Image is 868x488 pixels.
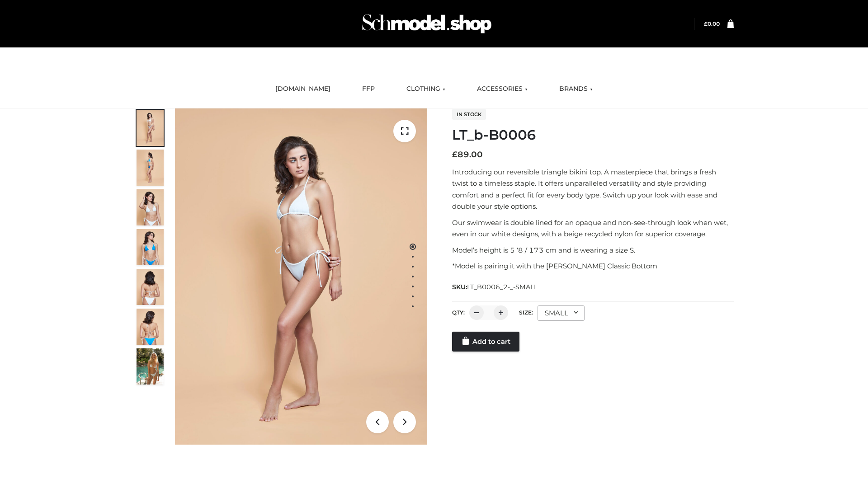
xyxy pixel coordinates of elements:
img: ArielClassicBikiniTop_CloudNine_AzureSky_OW114ECO_1 [175,108,427,445]
label: Size: [519,309,533,316]
img: Schmodel Admin 964 [359,6,495,42]
span: LT_B0006_2-_-SMALL [467,283,538,291]
bdi: 89.00 [452,150,483,160]
img: ArielClassicBikiniTop_CloudNine_AzureSky_OW114ECO_1-scaled.jpg [137,110,164,146]
p: Model’s height is 5 ‘8 / 173 cm and is wearing a size S. [452,244,734,256]
a: ACCESSORIES [470,79,534,99]
a: £0.00 [704,20,720,27]
p: Our swimwear is double lined for an opaque and non-see-through look when wet, even in our white d... [452,217,734,240]
a: CLOTHING [400,79,452,99]
a: Add to cart [452,332,519,352]
img: Arieltop_CloudNine_AzureSky2.jpg [137,348,164,385]
img: ArielClassicBikiniTop_CloudNine_AzureSky_OW114ECO_3-scaled.jpg [137,189,164,225]
img: ArielClassicBikiniTop_CloudNine_AzureSky_OW114ECO_8-scaled.jpg [137,309,164,345]
a: [DOMAIN_NAME] [269,79,337,99]
label: QTY: [452,309,465,316]
img: ArielClassicBikiniTop_CloudNine_AzureSky_OW114ECO_7-scaled.jpg [137,269,164,305]
h1: LT_b-B0006 [452,127,734,143]
span: £ [452,150,458,160]
bdi: 0.00 [704,20,720,27]
div: SMALL [538,305,585,321]
a: BRANDS [552,79,599,99]
span: SKU: [452,282,538,292]
span: £ [704,20,708,27]
p: Introducing our reversible triangle bikini top. A masterpiece that brings a fresh twist to a time... [452,166,734,212]
span: In stock [452,109,486,120]
img: ArielClassicBikiniTop_CloudNine_AzureSky_OW114ECO_4-scaled.jpg [137,229,164,265]
img: ArielClassicBikiniTop_CloudNine_AzureSky_OW114ECO_2-scaled.jpg [137,150,164,186]
a: FFP [355,79,382,99]
p: *Model is pairing it with the [PERSON_NAME] Classic Bottom [452,260,734,272]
